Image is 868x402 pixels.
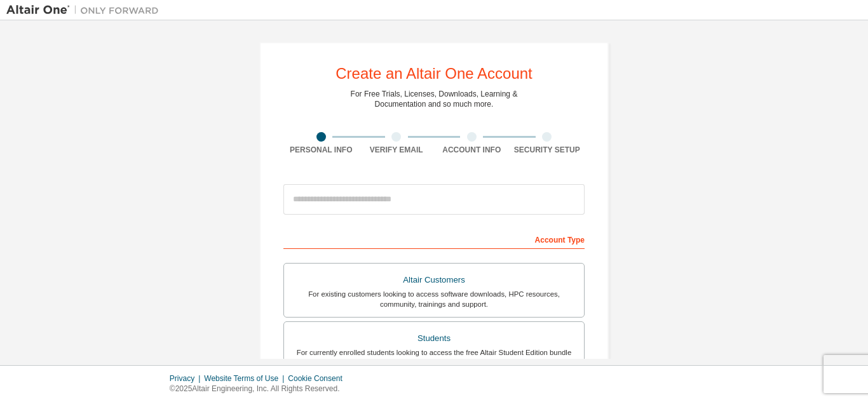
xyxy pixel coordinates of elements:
div: Personal Info [283,145,359,155]
div: Students [292,330,576,347]
div: Privacy [170,373,204,384]
p: © 2025 Altair Engineering, Inc. All Rights Reserved. [170,384,350,394]
div: Account Type [283,229,585,249]
div: Verify Email [359,145,435,155]
div: For Free Trials, Licenses, Downloads, Learning & Documentation and so much more. [351,89,518,109]
div: Account Info [434,145,510,155]
img: Altair One [6,4,165,17]
div: For existing customers looking to access software downloads, HPC resources, community, trainings ... [292,289,576,309]
div: Website Terms of Use [204,373,288,384]
div: Security Setup [510,145,585,155]
div: For currently enrolled students looking to access the free Altair Student Edition bundle and all ... [292,347,576,368]
div: Cookie Consent [288,373,349,384]
div: Altair Customers [292,271,576,289]
div: Create an Altair One Account [336,66,532,81]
